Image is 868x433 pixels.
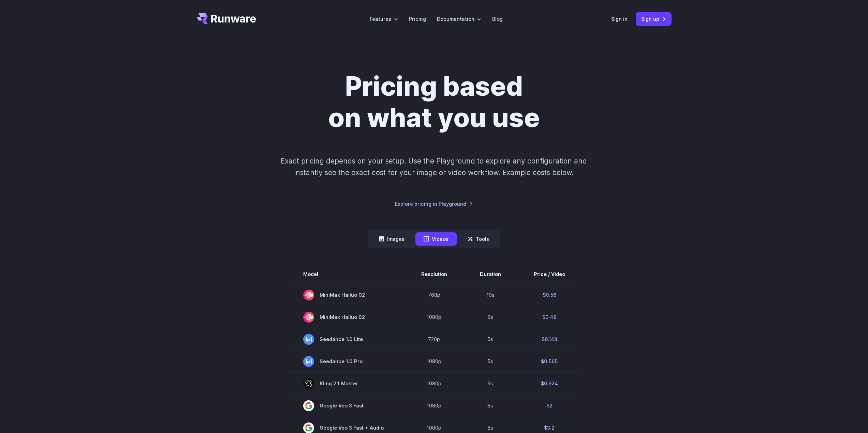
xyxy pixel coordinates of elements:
a: Explore pricing in Playground [395,200,473,208]
td: 1080p [405,372,464,395]
label: Features [370,15,398,23]
td: 768p [405,284,464,306]
td: $0.565 [517,350,582,372]
h1: Pricing based on what you use [244,71,624,134]
a: Go to / [197,13,256,24]
a: Pricing [409,15,426,23]
p: Exact pricing depends on your setup. Use the Playground to explore any configuration and instantl... [268,155,600,178]
td: 1080p [405,350,464,372]
td: $0.143 [517,328,582,350]
span: Google Veo 3 Fast [303,400,388,411]
a: Sign in [611,15,628,23]
th: Resolution [405,265,464,284]
span: MiniMax Hailuo 02 [303,290,388,300]
button: Images [371,232,413,246]
td: $0.49 [517,306,582,328]
td: 5s [464,372,517,395]
span: MiniMax Hailuo 02 [303,312,388,323]
a: Blog [492,15,503,23]
td: 720p [405,328,464,350]
span: Seedance 1.0 Lite [303,334,388,345]
td: 5s [464,350,517,372]
button: Tools [459,232,497,246]
button: Videos [415,232,457,246]
th: Price / Video [517,265,582,284]
span: Kling 2.1 Master [303,378,388,389]
a: Sign up [636,12,672,26]
td: 6s [464,306,517,328]
td: $0.56 [517,284,582,306]
td: 8s [464,395,517,417]
td: 1080p [405,306,464,328]
td: 1080p [405,395,464,417]
td: $2 [517,395,582,417]
td: 5s [464,328,517,350]
td: $0.924 [517,372,582,395]
span: Seedance 1.0 Pro [303,356,388,367]
td: 10s [464,284,517,306]
label: Documentation [437,15,481,23]
th: Model [287,265,405,284]
th: Duration [464,265,517,284]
